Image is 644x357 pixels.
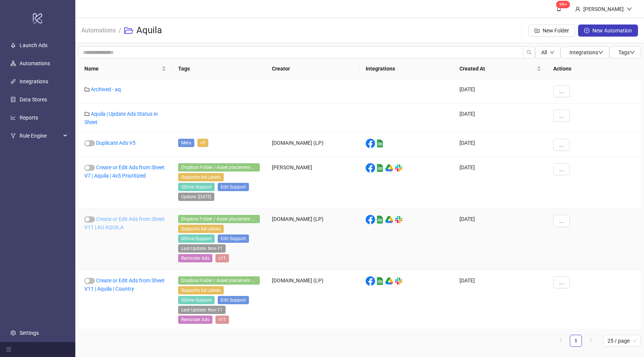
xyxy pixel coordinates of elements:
div: Page Size [603,335,641,347]
div: [DOMAIN_NAME] (LP) [266,270,360,332]
a: Settings [20,330,39,336]
span: Dropbox Folder / Asset placement detection [178,215,260,223]
div: [DOMAIN_NAME] (LP) [266,133,360,157]
span: folder [84,111,90,116]
th: Creator [266,58,360,79]
span: Meta [178,139,194,147]
span: Rule Engine [20,128,61,143]
a: Data Stores [20,97,47,103]
span: Edit Support [218,183,249,191]
span: ... [559,166,564,172]
a: Create or Edit Ads from Sheet V7 | Aquila | 4x5 Prioritized [84,164,165,179]
a: Integrations [20,78,48,84]
button: Alldown [535,46,560,58]
span: All [541,49,547,55]
button: Integrationsdown [560,46,609,58]
span: ... [559,113,564,119]
span: Supports Ad Labels [178,286,224,294]
span: GDrive Support [178,234,215,243]
h3: Aquila [136,25,162,37]
a: Launch Ads [20,42,47,48]
a: Aquila | Update Ads Status in Sheet [84,111,158,125]
span: down [627,6,632,12]
button: Tagsdown [609,46,641,58]
span: v11 [215,316,229,324]
span: fork [11,133,16,138]
div: [DATE] [453,79,547,104]
span: Edit Support [218,234,249,243]
button: ... [553,139,570,151]
span: left [559,338,563,343]
span: Reminder Ads [178,316,212,324]
span: ... [559,218,564,224]
a: Reports [20,115,38,121]
span: Supports Ad Labels [178,173,224,181]
span: Created At [459,64,535,73]
span: Last Update: Nov-11 [178,244,226,253]
span: Tags [618,49,635,55]
div: [DATE] [453,270,547,332]
div: [DATE] [453,133,547,157]
span: folder-add [534,28,540,33]
span: Integrations [569,49,603,55]
a: Automations [20,60,50,66]
button: ... [553,215,570,227]
span: Dropbox Folder / Asset placement detection [178,276,260,285]
span: Name [84,64,160,73]
span: Supports Ad Labels [178,225,224,233]
th: Actions [547,58,641,79]
button: ... [553,163,570,175]
button: New Folder [528,25,575,37]
button: right [585,335,597,347]
th: Tags [172,58,266,79]
button: ... [553,276,570,288]
th: Integrations [360,58,453,79]
a: Archived - aq [91,86,121,92]
span: v11 [215,254,229,262]
span: ... [559,142,564,148]
span: user [575,6,580,12]
span: plus-circle [584,28,589,33]
th: Created At [453,58,547,79]
li: Previous Page [555,335,567,347]
span: GDrive Support [178,183,215,191]
span: New Automation [592,28,632,34]
span: folder [84,87,90,92]
div: [DATE] [453,104,547,133]
span: folder-open [124,26,133,35]
span: menu-fold [6,347,11,352]
span: ... [559,88,564,94]
div: [PERSON_NAME] [266,157,360,209]
div: [DATE] [453,209,547,270]
button: ... [553,85,570,97]
div: [DATE] [453,157,547,209]
div: [DOMAIN_NAME] (LP) [266,209,360,270]
a: Create or Edit Ads from Sheet V11 | Aquila | Country [84,277,165,292]
button: left [555,335,567,347]
sup: 1614 [556,1,570,8]
span: New Folder [543,28,569,34]
span: Last Update: Nov-11 [178,306,226,314]
span: 25 / page [607,335,636,346]
span: Reminder Ads [178,254,212,262]
span: search [526,50,532,55]
span: down [550,50,554,55]
span: Dropbox Folder / Asset placement detection [178,163,260,172]
a: Automations [80,26,117,34]
span: right [589,338,593,343]
th: Name [78,58,172,79]
div: [PERSON_NAME] [580,5,627,13]
li: 1 [570,335,582,347]
button: ... [553,110,570,122]
span: Edit Support [218,296,249,304]
span: v5 [197,139,208,147]
a: Create or Edit Ads from Sheet V11 | AU AQUILA [84,216,165,230]
a: Duplicate Ads V5 [96,140,136,146]
span: ... [559,279,564,285]
span: down [630,50,635,55]
li: / [119,18,121,43]
button: New Automation [578,25,638,37]
span: bell [556,6,562,11]
span: Update: 21-10-2024 [178,193,214,201]
span: GDrive Support [178,296,215,304]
